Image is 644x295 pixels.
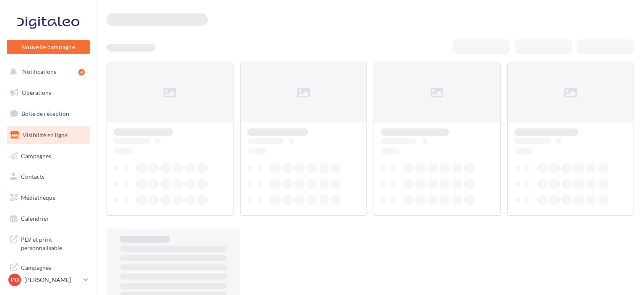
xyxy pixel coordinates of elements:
span: Opérations [22,89,51,96]
a: Contacts [5,168,91,185]
span: Calendrier [21,215,49,222]
p: [PERSON_NAME] [24,276,80,284]
span: Campagnes [21,152,51,159]
a: Boîte de réception [5,104,91,123]
button: Notifications 4 [5,63,88,81]
div: 4 [78,69,85,76]
a: Opérations [5,84,91,102]
span: Médiathèque [21,194,55,201]
span: Campagnes DataOnDemand [21,262,86,280]
a: Médiathèque [5,189,91,206]
span: Boîte de réception [21,110,69,117]
button: Nouvelle campagne [7,40,90,54]
a: Visibilité en ligne [5,126,91,144]
a: PLV et print personnalisable [5,230,91,255]
a: Campagnes DataOnDemand [5,258,91,283]
a: Calendrier [5,210,91,227]
a: PD [PERSON_NAME] [7,272,90,288]
span: PLV et print personnalisable [21,234,86,252]
span: PD [11,276,19,284]
span: Visibilité en ligne [23,131,68,138]
a: Campagnes [5,147,91,165]
span: Notifications [22,68,56,75]
span: Contacts [21,173,44,180]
